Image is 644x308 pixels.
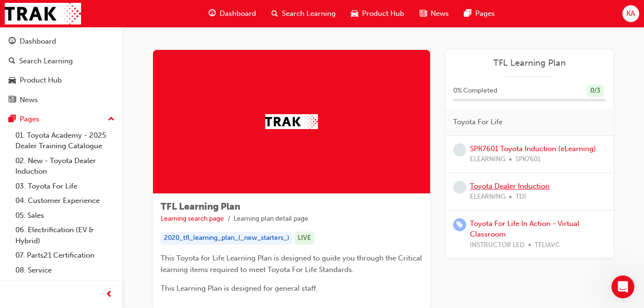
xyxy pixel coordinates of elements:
span: car-icon [9,76,16,85]
div: 2020_tfl_learning_plan_(_new_starters_) [161,232,293,245]
div: Search Learning [19,56,73,67]
a: Toyota Dealer Induction [470,182,550,190]
a: Product Hub [4,71,118,89]
li: Learning plan detail page [234,213,308,225]
span: prev-icon [105,289,113,301]
a: car-iconProduct Hub [343,4,412,24]
button: Pages [4,110,118,128]
div: Pages [20,114,39,125]
a: news-iconNews [412,4,457,24]
span: learningRecordVerb_ENROLL-icon [453,218,466,231]
span: TDI [515,191,526,202]
a: search-iconSearch Learning [264,4,343,24]
a: 08. Service [12,263,118,278]
a: 05. Sales [12,208,118,223]
span: news-icon [9,96,16,105]
button: DashboardSearch LearningProduct HubNews [4,31,118,110]
a: 04. Customer Experience [12,193,118,208]
div: LIVE [294,232,315,245]
img: Trak [5,3,81,24]
span: guage-icon [9,37,16,46]
span: guage-icon [209,8,216,20]
a: 06. Electrification (EV & Hybrid) [12,223,118,248]
img: Trak [265,114,318,129]
span: pages-icon [9,115,16,124]
span: learningRecordVerb_NONE-icon [453,181,466,194]
span: up-icon [108,113,115,126]
a: SPK7601 Toyota Induction (eLearning) [470,144,596,153]
div: Dashboard [20,36,56,47]
span: Search Learning [282,8,336,19]
a: pages-iconPages [457,4,503,24]
a: 07. Parts21 Certification [12,248,118,263]
a: Search Learning [4,52,118,70]
a: Dashboard [4,33,118,50]
span: car-icon [351,8,358,20]
span: INSTRUCTOR LED [470,240,525,251]
span: Pages [475,8,495,19]
span: SPK7601 [515,154,541,165]
a: 09. Technical Training [12,277,118,292]
a: TFL Learning Plan [453,58,606,69]
span: TFL Learning Plan [161,201,240,212]
span: News [431,8,449,19]
span: learningRecordVerb_NONE-icon [453,143,466,156]
div: News [20,95,38,106]
div: 0 / 3 [587,84,604,97]
span: Toyota For Life [453,117,503,128]
a: News [4,91,118,109]
span: ELEARNING [470,191,505,202]
span: pages-icon [464,8,471,20]
a: Learning search page [161,214,224,223]
a: 03. Toyota For Life [12,179,118,194]
span: KA [626,8,635,19]
iframe: Intercom live chat [611,275,634,298]
span: 0 % Completed [453,85,497,96]
span: Product Hub [362,8,404,19]
a: Toyota For Life In Action - Virtual Classroom [470,219,579,239]
a: 02. New - Toyota Dealer Induction [12,154,118,179]
span: TFLIAVC [535,240,560,251]
button: KA [622,5,639,22]
span: search-icon [271,8,278,20]
span: ELEARNING [470,154,505,165]
span: Dashboard [220,8,256,19]
a: 01. Toyota Academy - 2025 Dealer Training Catalogue [12,128,118,154]
span: search-icon [9,57,15,66]
span: This Learning Plan is designed for general staff. [161,284,318,293]
div: Product Hub [20,75,62,86]
a: guage-iconDashboard [201,4,264,24]
span: This Toyota for Life Learning Plan is designed to guide you through the Critical learning items r... [161,254,424,274]
span: news-icon [420,8,427,20]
